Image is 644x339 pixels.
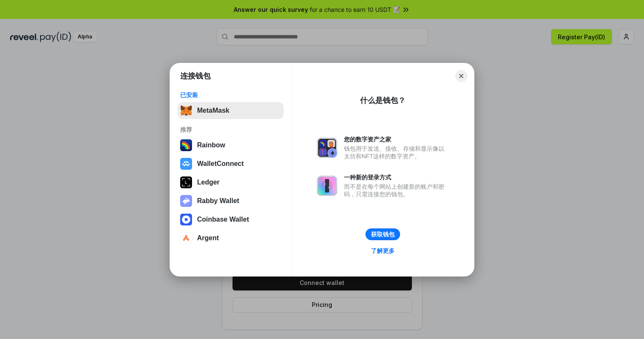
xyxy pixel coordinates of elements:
button: Rabby Wallet [178,193,284,209]
img: svg+xml,%3Csvg%20width%3D%2228%22%20height%3D%2228%22%20viewBox%3D%220%200%2028%2028%22%20fill%3D... [180,232,192,244]
div: Argent [197,234,219,242]
button: WalletConnect [178,155,284,172]
div: 钱包用于发送、接收、存储和显示像以太坊和NFT这样的数字资产。 [344,145,449,160]
a: 了解更多 [366,245,400,256]
div: 一种新的登录方式 [344,174,449,181]
button: Ledger [178,174,284,191]
button: MetaMask [178,102,284,119]
img: svg+xml,%3Csvg%20xmlns%3D%22http%3A%2F%2Fwww.w3.org%2F2000%2Fsvg%22%20fill%3D%22none%22%20viewBox... [317,138,337,158]
div: Rabby Wallet [197,197,239,205]
button: Argent [178,230,284,247]
button: 获取钱包 [365,228,400,240]
div: WalletConnect [197,160,244,168]
img: svg+xml,%3Csvg%20width%3D%22120%22%20height%3D%22120%22%20viewBox%3D%220%200%20120%20120%22%20fil... [180,139,192,151]
img: svg+xml,%3Csvg%20width%3D%2228%22%20height%3D%2228%22%20viewBox%3D%220%200%2028%2028%22%20fill%3D... [180,214,192,225]
button: Close [455,70,467,82]
button: Rainbow [178,137,284,154]
img: svg+xml,%3Csvg%20width%3D%2228%22%20height%3D%2228%22%20viewBox%3D%220%200%2028%2028%22%20fill%3D... [180,158,192,170]
div: 而不是在每个网站上创建新的账户和密码，只需连接您的钱包。 [344,183,449,198]
div: 您的数字资产之家 [344,136,449,143]
div: 已安装 [180,91,281,99]
div: 获取钱包 [371,231,395,238]
img: svg+xml,%3Csvg%20xmlns%3D%22http%3A%2F%2Fwww.w3.org%2F2000%2Fsvg%22%20width%3D%2228%22%20height%3... [180,176,192,188]
div: Ledger [197,179,219,186]
div: 什么是钱包？ [360,95,406,106]
img: svg+xml,%3Csvg%20xmlns%3D%22http%3A%2F%2Fwww.w3.org%2F2000%2Fsvg%22%20fill%3D%22none%22%20viewBox... [180,195,192,207]
h1: 连接钱包 [180,71,211,81]
div: MetaMask [197,107,229,114]
div: 推荐 [180,126,281,133]
img: svg+xml,%3Csvg%20fill%3D%22none%22%20height%3D%2233%22%20viewBox%3D%220%200%2035%2033%22%20width%... [180,105,192,117]
div: 了解更多 [371,247,395,255]
div: Rainbow [197,141,225,149]
button: Coinbase Wallet [178,211,284,228]
img: svg+xml,%3Csvg%20xmlns%3D%22http%3A%2F%2Fwww.w3.org%2F2000%2Fsvg%22%20fill%3D%22none%22%20viewBox... [317,176,337,196]
div: Coinbase Wallet [197,216,249,223]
